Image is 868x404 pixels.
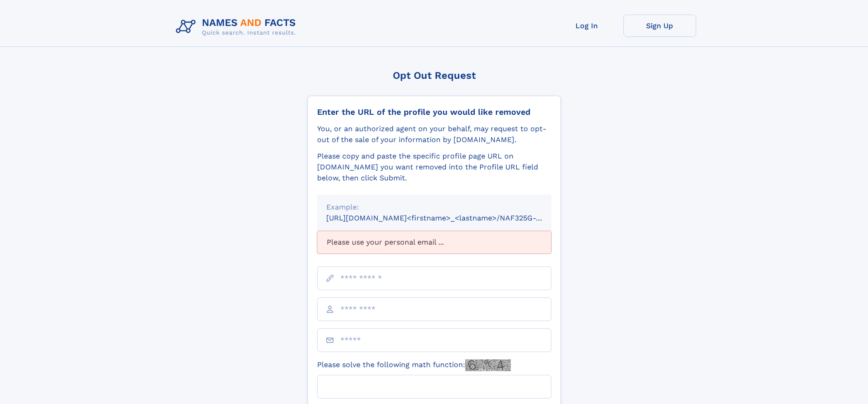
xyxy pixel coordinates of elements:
div: You, or an authorized agent on your behalf, may request to opt-out of the sale of your informatio... [317,123,551,145]
div: Please copy and paste the specific profile page URL on [DOMAIN_NAME] you want removed into the Pr... [317,151,551,184]
div: Opt Out Request [308,70,561,81]
a: Log In [550,15,623,37]
div: Example: [326,202,542,213]
a: Sign Up [623,15,696,37]
div: Please use your personal email ... [317,231,551,254]
small: [URL][DOMAIN_NAME]<firstname>_<lastname>/NAF325G-xxxxxxxx [326,214,569,222]
label: Please solve the following math function: [317,359,511,371]
div: Enter the URL of the profile you would like removed [317,107,551,117]
img: Logo Names and Facts [172,15,303,39]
